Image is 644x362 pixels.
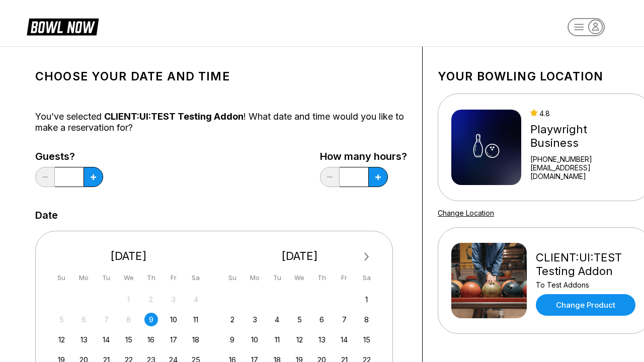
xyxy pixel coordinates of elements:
div: Choose Wednesday, November 12th, 2025 [293,333,306,346]
div: Choose Sunday, November 9th, 2025 [225,333,239,346]
div: We [122,271,135,285]
div: Tu [100,271,113,285]
div: [DATE] [51,249,207,263]
div: Not available Sunday, October 5th, 2025 [55,313,68,326]
div: Mo [77,271,91,285]
div: Choose Monday, November 3rd, 2025 [248,313,262,326]
div: Choose Thursday, November 6th, 2025 [315,313,329,326]
h1: Choose your Date and time [35,69,407,83]
div: Not available Wednesday, October 8th, 2025 [122,313,135,326]
div: Playwright Business [530,123,638,150]
a: [EMAIL_ADDRESS][DOMAIN_NAME] [530,163,638,180]
div: Sa [360,271,373,285]
div: Fr [167,271,180,285]
div: CLIENT:UI:TEST Testing Addon [536,251,638,278]
div: Choose Friday, November 14th, 2025 [338,333,351,346]
div: Choose Tuesday, October 14th, 2025 [100,333,113,346]
div: Choose Friday, November 7th, 2025 [338,313,351,326]
div: Not available Tuesday, October 7th, 2025 [100,313,113,326]
div: To Test Addons [536,281,638,289]
div: Choose Saturday, October 11th, 2025 [189,313,203,326]
button: Next Month [359,249,375,265]
div: [DATE] [222,249,378,263]
div: 4.8 [530,109,638,118]
div: Choose Thursday, November 13th, 2025 [315,333,329,346]
div: Not available Saturday, October 4th, 2025 [189,293,203,306]
div: Choose Sunday, November 2nd, 2025 [225,313,239,326]
div: Not available Monday, October 6th, 2025 [77,313,91,326]
label: Guests? [35,151,103,162]
div: Choose Tuesday, November 4th, 2025 [270,313,284,326]
img: CLIENT:UI:TEST Testing Addon [451,243,527,318]
label: Date [35,210,58,221]
div: Choose Monday, October 13th, 2025 [77,333,91,346]
div: Choose Saturday, November 15th, 2025 [360,333,373,346]
div: Choose Friday, October 10th, 2025 [167,313,180,326]
div: [PHONE_NUMBER] [530,155,638,163]
div: Choose Sunday, October 12th, 2025 [55,333,68,346]
span: CLIENT:UI:TEST Testing Addon [104,111,244,122]
div: Fr [338,271,351,285]
div: Not available Thursday, October 2nd, 2025 [144,293,158,306]
div: Choose Saturday, October 18th, 2025 [189,333,203,346]
div: Su [225,271,239,285]
div: Choose Saturday, November 1st, 2025 [360,293,373,306]
a: Change Location [438,209,494,217]
div: Choose Wednesday, October 15th, 2025 [122,333,135,346]
div: Choose Saturday, November 8th, 2025 [360,313,373,326]
div: Choose Thursday, October 16th, 2025 [144,333,158,346]
img: Playwright Business [451,110,521,185]
div: Su [55,271,68,285]
div: Choose Friday, October 17th, 2025 [167,333,180,346]
div: You’ve selected ! What date and time would you like to make a reservation for? [35,111,407,133]
div: Choose Tuesday, November 11th, 2025 [270,333,284,346]
div: Th [144,271,158,285]
div: Not available Friday, October 3rd, 2025 [167,293,180,306]
label: How many hours? [320,151,407,162]
div: We [293,271,306,285]
a: Change Product [536,294,635,316]
div: Sa [189,271,203,285]
div: Mo [248,271,262,285]
div: Th [315,271,329,285]
div: Choose Monday, November 10th, 2025 [248,333,262,346]
div: Tu [270,271,284,285]
div: Choose Wednesday, November 5th, 2025 [293,313,306,326]
div: Choose Thursday, October 9th, 2025 [144,313,158,326]
div: Not available Wednesday, October 1st, 2025 [122,293,135,306]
